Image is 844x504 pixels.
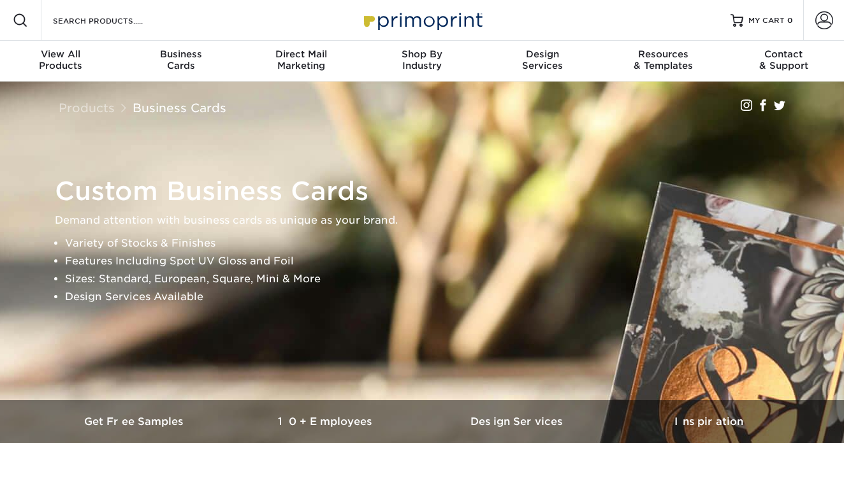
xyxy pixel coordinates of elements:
a: Get Free Samples [40,400,231,443]
div: Services [483,48,603,71]
span: Shop By [361,48,482,60]
a: Contact& Support [724,41,844,82]
span: MY CART [748,15,785,26]
h3: Design Services [422,415,613,428]
span: Resources [603,48,724,60]
span: Business [120,48,241,60]
input: SEARCH PRODUCTS..... [52,13,176,28]
span: 0 [787,16,793,25]
div: & Templates [603,48,724,71]
a: 10+ Employees [231,400,422,443]
a: Products [59,101,115,115]
p: Demand attention with business cards as unique as your brand. [55,212,801,229]
div: Industry [361,48,482,71]
li: Variety of Stocks & Finishes [65,234,801,252]
a: Direct MailMarketing [241,41,361,82]
a: Design Services [422,400,613,443]
div: & Support [724,48,844,71]
li: Sizes: Standard, European, Square, Mini & More [65,270,801,288]
span: Contact [724,48,844,60]
span: Direct Mail [241,48,361,60]
a: Resources& Templates [603,41,724,82]
h3: Inspiration [613,415,804,428]
a: Inspiration [613,400,804,443]
a: DesignServices [483,41,603,82]
h3: 10+ Employees [231,415,422,428]
a: Shop ByIndustry [361,41,482,82]
div: Marketing [241,48,361,71]
span: Design [483,48,603,60]
img: Primoprint [358,6,486,34]
li: Design Services Available [65,288,801,306]
a: BusinessCards [120,41,241,82]
a: Business Cards [133,101,226,115]
li: Features Including Spot UV Gloss and Foil [65,252,801,270]
h1: Custom Business Cards [55,176,801,206]
h3: Get Free Samples [40,415,231,428]
div: Cards [120,48,241,71]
